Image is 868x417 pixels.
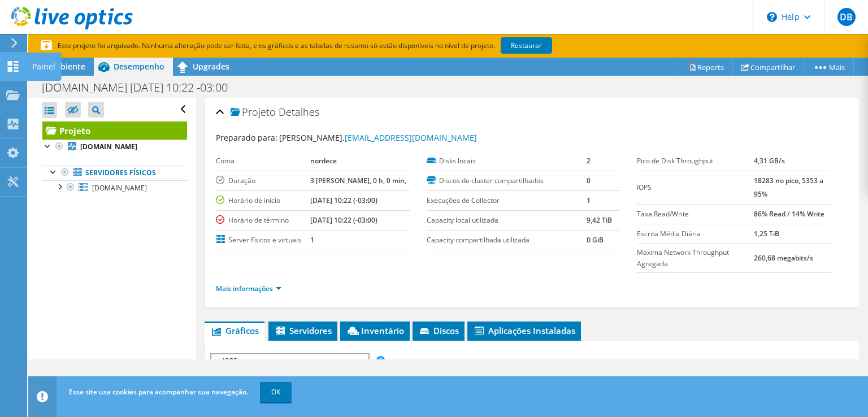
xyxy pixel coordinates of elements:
b: 1 [587,196,591,205]
span: IOPS [217,354,362,368]
b: 18283 no pico, 5353 a 95% [754,176,823,199]
span: [DOMAIN_NAME] [92,183,147,193]
label: Discos de cluster compartilhados [427,175,587,186]
label: IOPS [637,182,753,193]
span: Aplicações Instaladas [473,325,575,336]
label: Escrita Média Diária [637,228,753,240]
span: Desempenho [114,61,164,72]
a: Servidores físicos [42,166,187,180]
label: Conta [216,155,310,167]
label: Pico de Disk Throughput [637,155,753,167]
label: Server físicos e virtuais [216,234,310,246]
span: Inventário [346,325,404,336]
b: 86% Read / 14% Write [754,209,824,219]
label: Maxima Network Throughput Agregada [637,247,753,270]
label: Duração [216,175,310,186]
span: Gráficos [210,325,259,336]
a: Mais [804,58,854,76]
a: Projeto [42,121,187,140]
span: Projeto [231,107,276,118]
a: Mais informações [216,284,281,293]
a: Compartilhar [732,58,804,76]
span: Esse site usa cookies para acompanhar sua navegação. [69,387,248,397]
span: Upgrades [193,61,229,72]
label: Horário de início [216,195,310,206]
b: 9,42 TiB [587,215,612,225]
label: Horário de término [216,215,310,226]
b: 1,25 TiB [754,229,779,238]
a: [DOMAIN_NAME] [42,180,187,195]
b: 1 [310,235,314,245]
span: Discos [418,325,459,336]
span: [PERSON_NAME], [279,132,477,143]
label: Preparado para: [216,132,277,143]
b: 2 [587,156,591,166]
div: Painel [27,53,61,81]
svg: \n [767,12,777,22]
b: 260,68 megabits/s [754,253,813,263]
a: [DOMAIN_NAME] [42,140,187,154]
a: [EMAIL_ADDRESS][DOMAIN_NAME] [345,132,477,143]
a: OK [260,382,292,402]
span: DB [837,8,856,26]
label: Capacity compartilhada utilizada [427,234,587,246]
a: Reports [679,58,733,76]
p: Este projeto foi arquivado. Nenhuma alteração pode ser feita, e os gráficos e as tabelas de resum... [41,40,594,52]
b: [DATE] 10:22 (-03:00) [310,196,377,205]
span: Ambiente [48,61,85,72]
span: Servidores [274,325,332,336]
a: Restaurar [501,37,552,54]
b: 4,31 GB/s [754,156,785,166]
h1: [DOMAIN_NAME] [DATE] 10:22 -03:00 [37,81,245,94]
b: 3 [PERSON_NAME], 0 h, 0 min, [310,176,406,185]
label: Disks locais [427,155,587,167]
b: nordece [310,156,337,166]
b: [DOMAIN_NAME] [80,142,137,151]
b: 0 GiB [587,235,604,245]
b: 0 [587,176,591,185]
span: Detalhes [279,105,319,119]
label: Execuções de Collector [427,195,587,206]
label: Capacity local utilizada [427,215,587,226]
b: [DATE] 10:22 (-03:00) [310,215,377,225]
label: Taxa Read/Write [637,208,753,220]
